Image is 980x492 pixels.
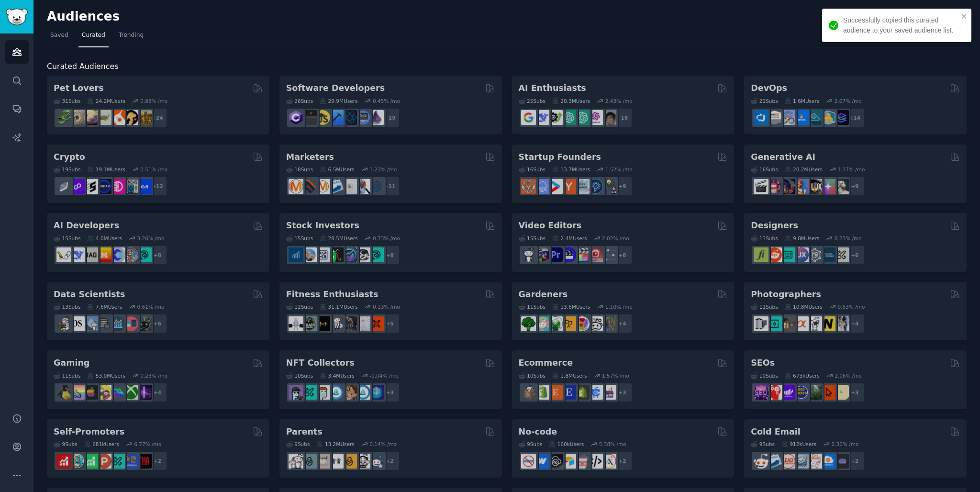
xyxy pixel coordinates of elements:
[119,31,144,40] span: Trending
[961,12,968,20] button: close
[82,31,105,40] span: Curated
[78,28,109,47] a: Curated
[47,61,118,73] span: Curated Audiences
[47,9,889,24] h2: Audiences
[843,15,958,35] div: Successfully copied this curated audience to your saved audience list.
[115,28,147,47] a: Trending
[50,31,68,40] span: Saved
[6,9,28,25] img: GummySearch logo
[47,28,72,47] a: Saved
